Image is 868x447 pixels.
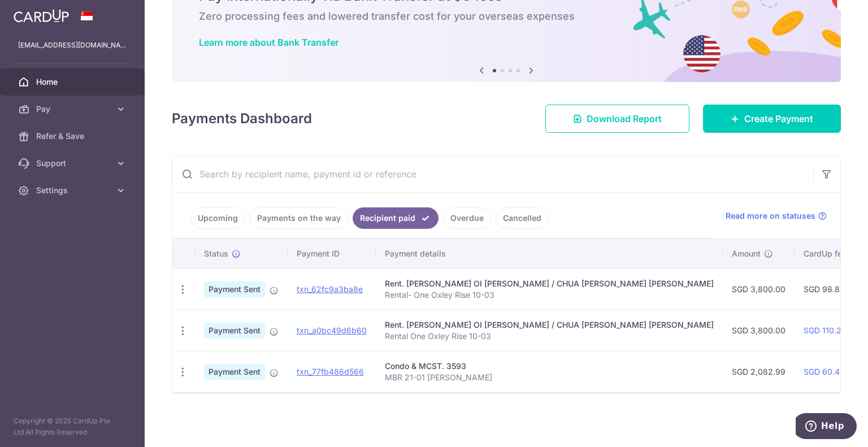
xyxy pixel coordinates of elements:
th: Payment ID [288,239,376,268]
h4: Payments Dashboard [172,109,312,129]
a: SGD 60.41 [804,367,843,376]
th: Payment details [376,239,723,268]
span: Home [36,76,111,88]
input: Search by recipient name, payment id or reference [172,156,813,192]
div: Condo & MCST. 3593 [385,361,714,372]
td: SGD 2,082.99 [723,351,795,392]
span: Settings [36,185,111,196]
p: Rental- One Oxley Rise 10-03 [385,289,714,301]
iframe: Opens a widget where you can find more information [796,413,857,441]
a: Recipient paid [353,207,439,229]
a: txn_77fb486d566 [297,367,364,376]
span: Read more on statuses [726,210,815,222]
span: Support [36,158,111,169]
span: Payment Sent [204,281,265,297]
div: Rent. [PERSON_NAME] OI [PERSON_NAME] / CHUA [PERSON_NAME] [PERSON_NAME] [385,278,714,289]
p: [EMAIL_ADDRESS][DOMAIN_NAME] [18,40,127,51]
a: txn_a0bc49d6b60 [297,326,367,335]
a: SGD 110.20 [804,326,847,335]
img: CardUp [14,9,69,23]
span: Status [204,248,228,259]
div: Rent. [PERSON_NAME] OI [PERSON_NAME] / CHUA [PERSON_NAME] [PERSON_NAME] [385,319,714,331]
h6: Zero processing fees and lowered transfer cost for your overseas expenses [199,10,814,23]
p: Rental One Oxley Rise 10-03 [385,331,714,342]
a: Payments on the way [250,207,348,229]
a: Create Payment [703,105,841,133]
p: MBR 21-01 [PERSON_NAME] [385,372,714,383]
td: SGD 98.80 [795,268,868,310]
span: Payment Sent [204,364,265,380]
td: SGD 3,800.00 [723,268,795,310]
a: txn_62fc9a3ba8e [297,284,363,294]
span: Download Report [587,112,662,125]
span: Amount [732,248,761,259]
a: Overdue [443,207,491,229]
td: SGD 3,800.00 [723,310,795,351]
a: Learn more about Bank Transfer [199,37,338,48]
a: Cancelled [496,207,549,229]
span: Payment Sent [204,323,265,338]
a: Upcoming [190,207,245,229]
a: Download Report [545,105,689,133]
a: Read more on statuses [726,210,827,222]
span: Refer & Save [36,131,111,142]
span: CardUp fee [804,248,847,259]
span: Create Payment [744,112,813,125]
span: Pay [36,103,111,115]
